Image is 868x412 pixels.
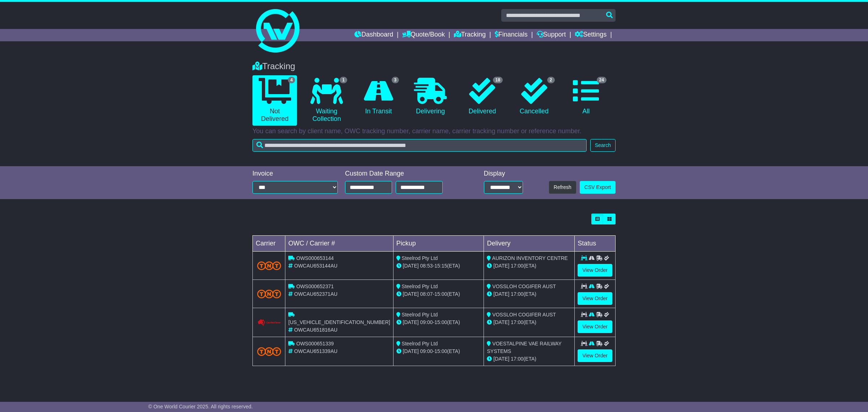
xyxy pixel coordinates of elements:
div: Display [484,170,523,178]
div: Custom Date Range [345,170,461,178]
div: - (ETA) [396,290,481,298]
a: View Order [578,292,612,305]
div: - (ETA) [396,262,481,270]
span: 3 [392,77,399,83]
a: 18 Delivered [460,75,505,118]
a: Support [537,29,566,41]
div: (ETA) [487,290,571,298]
span: 2 [547,77,555,83]
span: 17:00 [511,291,523,297]
img: Couriers_Please.png [257,319,281,327]
div: Invoice [252,170,338,178]
span: 08:07 [420,291,433,297]
a: 2 Cancelled [512,75,556,118]
span: 15:00 [434,348,447,354]
span: [DATE] [493,291,509,297]
span: 1 [340,77,347,83]
span: 15:00 [434,319,447,325]
td: OWC / Carrier # [285,236,393,252]
span: 17:00 [511,356,523,362]
span: Steelrod Pty Ltd [402,283,438,289]
span: 18 [493,77,503,83]
span: VOSSLOH COGIFER AUST [492,312,556,318]
span: [DATE] [403,291,419,297]
span: [DATE] [403,263,419,269]
a: CSV Export [580,181,616,194]
a: Financials [495,29,528,41]
button: Search [590,139,616,152]
a: 24 All [564,75,608,118]
span: 24 [597,77,607,83]
span: © One World Courier 2025. All rights reserved. [148,404,253,409]
img: TNT_Domestic.png [257,290,281,298]
td: Carrier [253,236,285,252]
p: You can search by client name, OWC tracking number, carrier name, carrier tracking number or refe... [252,127,616,135]
span: Steelrod Pty Ltd [402,255,438,261]
a: 4 Not Delivered [252,75,297,126]
a: Delivering [408,75,452,118]
span: OWS000651339 [296,341,334,346]
span: 4 [288,77,295,83]
span: 17:00 [511,319,523,325]
span: OWCAU652371AU [294,291,337,297]
img: TNT_Domestic.png [257,347,281,356]
img: TNT_Domestic.png [257,261,281,270]
div: (ETA) [487,262,571,270]
td: Pickup [393,236,484,252]
a: View Order [578,264,612,277]
div: (ETA) [487,355,571,363]
span: OWS000652371 [296,283,334,289]
span: 08:53 [420,263,433,269]
td: Status [575,236,616,252]
a: Dashboard [354,29,393,41]
span: 15:15 [434,263,447,269]
span: OWCAU651816AU [294,327,337,333]
span: [DATE] [493,263,509,269]
span: 09:00 [420,319,433,325]
span: OWS000653144 [296,255,334,261]
span: [DATE] [403,319,419,325]
span: 17:00 [511,263,523,269]
span: [DATE] [403,348,419,354]
div: (ETA) [487,319,571,326]
a: 3 In Transit [356,75,401,118]
a: Tracking [454,29,486,41]
a: View Order [578,349,612,362]
a: View Order [578,320,612,333]
a: Quote/Book [402,29,445,41]
span: 15:00 [434,291,447,297]
div: - (ETA) [396,348,481,355]
span: Steelrod Pty Ltd [402,341,438,346]
td: Delivery [484,236,575,252]
span: VOSSLOH COGIFER AUST [492,283,556,289]
span: Steelrod Pty Ltd [402,312,438,318]
span: [US_VEHICLE_IDENTIFICATION_NUMBER] [288,319,390,325]
span: AURIZON INVENTORY CENTRE [492,255,568,261]
span: 09:00 [420,348,433,354]
button: Refresh [549,181,576,194]
div: - (ETA) [396,319,481,326]
span: OWCAU651339AU [294,348,337,354]
span: [DATE] [493,319,509,325]
span: VOESTALPINE VAE RAILWAY SYSTEMS [487,341,561,354]
span: [DATE] [493,356,509,362]
div: Tracking [249,61,619,72]
span: OWCAU653144AU [294,263,337,269]
a: 1 Waiting Collection [304,75,349,126]
a: Settings [575,29,607,41]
